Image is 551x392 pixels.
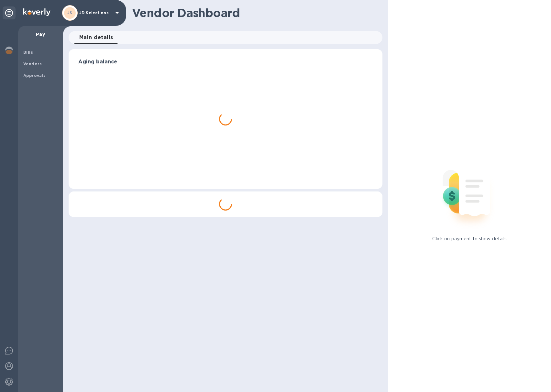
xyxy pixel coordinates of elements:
[23,61,42,66] b: Vendors
[432,235,507,242] p: Click on payment to show details
[67,10,72,15] b: JS
[79,11,112,15] p: JD Selections
[132,6,378,20] h1: Vendor Dashboard
[79,33,113,42] span: Main details
[3,6,16,19] div: Unpin categories
[23,8,50,16] img: Logo
[23,31,58,38] p: Pay
[23,73,46,78] b: Approvals
[23,50,33,55] b: Bills
[78,59,373,65] h3: Aging balance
